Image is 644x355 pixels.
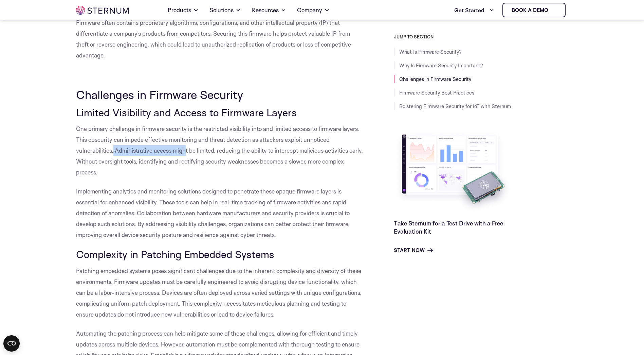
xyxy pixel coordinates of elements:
span: Implementing analytics and monitoring solutions designed to penetrate these opaque firmware layer... [76,188,350,238]
a: Get Started [454,3,494,17]
h3: JUMP TO SECTION [394,34,568,39]
a: Start Now [394,246,433,254]
a: Why Is Firmware Security Important? [399,62,483,69]
a: Bolstering Firmware Security for IoT with Sternum [399,103,511,109]
a: What Is Firmware Security? [399,49,462,55]
img: Take Sternum for a Test Drive with a Free Evaluation Kit [394,129,513,214]
a: Challenges in Firmware Security [399,76,471,82]
img: sternum iot [551,7,556,13]
a: Firmware Security Best Practices [399,89,474,96]
a: Resources [252,1,286,20]
span: Complexity in Patching Embedded Systems [76,248,274,260]
span: One primary challenge in firmware security is the restricted visibility into and limited access t... [76,125,363,176]
a: Company [297,1,330,20]
a: Solutions [209,1,241,20]
img: sternum iot [76,6,129,15]
a: Take Sternum for a Test Drive with a Free Evaluation Kit [394,220,503,235]
a: Products [168,1,199,20]
a: Book a demo [502,3,566,17]
span: Limited Visibility and Access to Firmware Layers [76,106,297,119]
span: Challenges in Firmware Security [76,87,243,102]
span: Patching embedded systems poses significant challenges due to the inherent complexity and diversi... [76,267,362,318]
button: Open CMP widget [3,335,20,352]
